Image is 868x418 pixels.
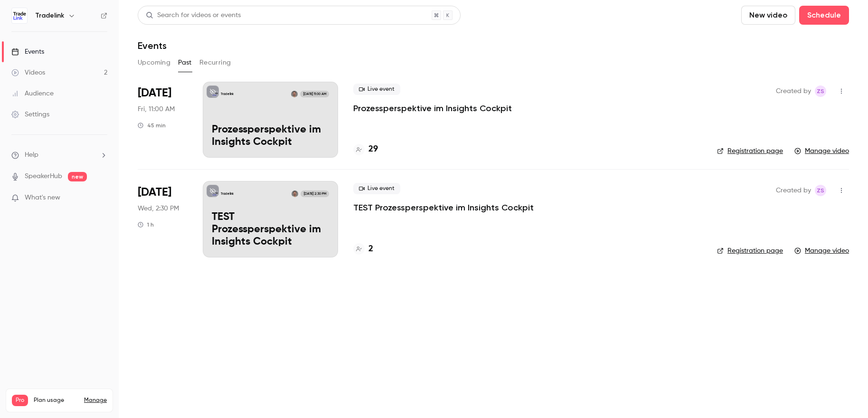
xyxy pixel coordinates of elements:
[717,246,783,256] a: Registration page
[11,68,45,77] div: Videos
[292,190,298,197] img: Dietrich Lichi-Haasz
[138,40,167,51] h1: Events
[794,146,849,156] a: Manage video
[178,55,192,70] button: Past
[138,104,175,114] span: Fri, 11:00 AM
[815,185,826,196] span: Zoe Schirren
[35,11,64,20] h6: Tradelink
[138,82,188,158] div: Sep 5 Fri, 11:00 AM (Europe/Berlin)
[212,211,329,248] p: TEST Prozessperspektive im Insights Cockpit
[25,150,38,160] span: Help
[146,10,241,20] div: Search for videos or events
[12,8,27,23] img: Tradelink
[741,6,795,25] button: New video
[353,202,534,213] a: TEST Prozessperspektive im Insights Cockpit
[11,89,54,98] div: Audience
[138,181,188,257] div: Aug 20 Wed, 2:30 PM (Europe/Berlin)
[203,82,338,158] a: Prozessperspektive im Insights CockpitTradelinkDietrich Lichi-Haasz[DATE] 11:00 AMProzessperspekt...
[11,47,44,57] div: Events
[353,84,400,95] span: Live event
[25,193,60,203] span: What's new
[368,243,373,256] h4: 2
[815,85,826,97] span: Zoe Schirren
[138,204,179,213] span: Wed, 2:30 PM
[291,91,298,97] img: Dietrich Lichi-Haasz
[203,181,338,257] a: TEST Prozessperspektive im Insights CockpitTradelinkDietrich Lichi-Haasz[DATE] 2:30 PMTEST Prozes...
[212,124,329,149] p: Prozessperspektive im Insights Cockpit
[138,85,171,101] span: [DATE]
[717,146,783,156] a: Registration page
[34,397,78,404] span: Plan usage
[794,246,849,256] a: Manage video
[353,143,378,156] a: 29
[25,171,62,181] a: SpeakerHub
[221,191,234,196] p: Tradelink
[353,183,400,194] span: Live event
[11,150,107,160] li: help-dropdown-opener
[368,143,378,156] h4: 29
[138,221,154,228] div: 1 h
[221,92,234,96] p: Tradelink
[11,110,49,119] div: Settings
[817,185,824,196] span: ZS
[776,85,811,97] span: Created by
[199,55,231,70] button: Recurring
[776,185,811,196] span: Created by
[353,243,373,256] a: 2
[799,6,849,25] button: Schedule
[68,172,87,181] span: new
[12,395,28,406] span: Pro
[138,55,170,70] button: Upcoming
[301,190,329,197] span: [DATE] 2:30 PM
[138,185,171,200] span: [DATE]
[84,397,107,404] a: Manage
[353,103,512,114] a: Prozessperspektive im Insights Cockpit
[817,85,824,97] span: ZS
[300,91,329,97] span: [DATE] 11:00 AM
[138,122,166,129] div: 45 min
